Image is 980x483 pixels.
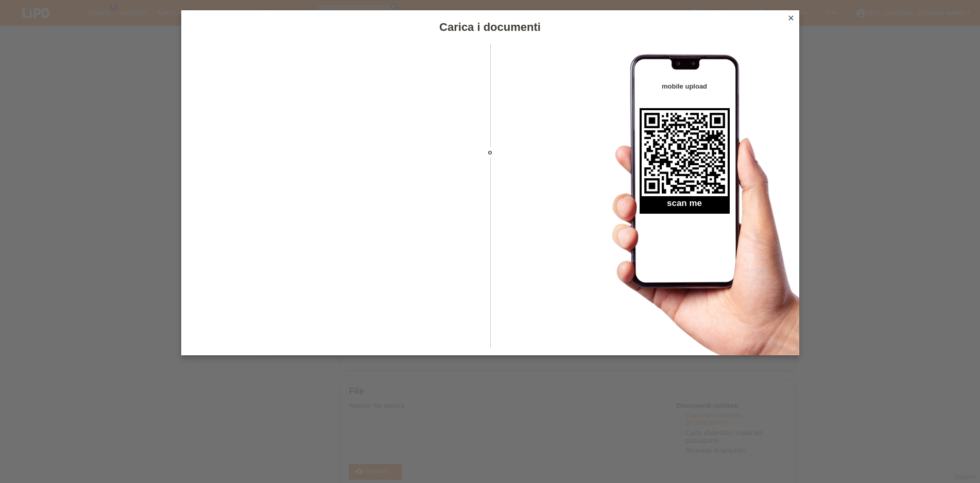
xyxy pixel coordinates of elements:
[181,21,799,33] h1: Carica i documenti
[640,82,730,90] h4: mobile upload
[640,198,730,214] h2: scan me
[472,147,508,158] span: o
[197,70,472,327] iframe: Upload
[784,13,798,25] a: close
[787,14,795,22] i: close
